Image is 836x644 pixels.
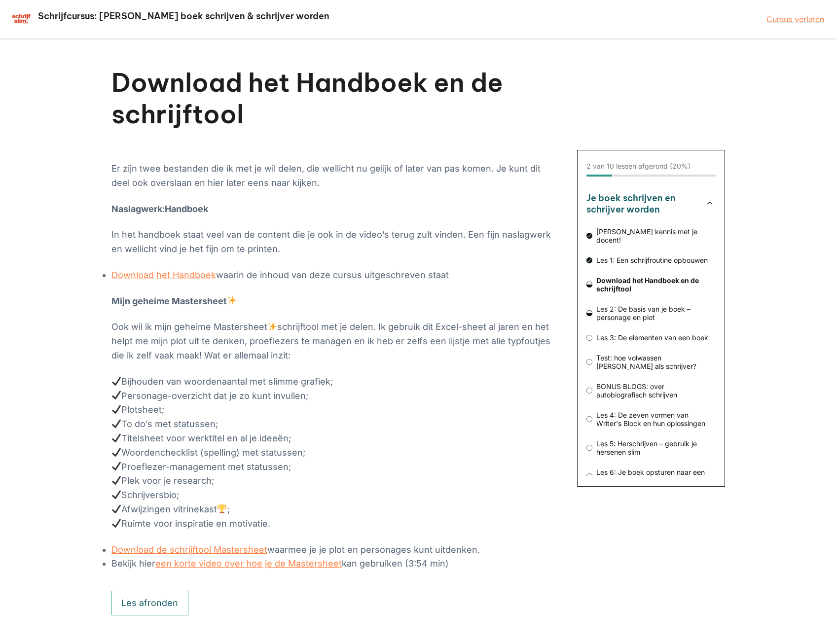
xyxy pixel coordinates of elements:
[586,468,716,485] a: Les 6: Je boek opsturen naar een uitgeverij
[268,322,277,331] img: ✨
[111,543,555,557] li: waarmee je je plot en personages kunt uitdenken.
[112,391,121,399] img: ✔️
[111,228,555,256] p: In het handboek staat veel van de content die je ook in de video’s terug zult vinden. Een fijn na...
[592,468,716,485] span: Les 6: Je boek opsturen naar een uitgeverij
[111,296,237,306] strong: Mijn geheime Mastersheet
[112,504,121,513] img: ✔️
[586,192,716,481] nav: Cursusoverzicht
[111,268,555,283] li: waarin de inhoud van deze cursus uitgeschreven staat
[37,10,330,22] h2: Schrijfcursus: [PERSON_NAME] boek schrijven & schrijver worden
[586,192,694,216] h3: Je boek schrijven en schrijver worden
[111,67,555,130] h1: Download het Handboek en de schrijftool
[112,377,121,386] img: ✔️
[586,227,716,244] a: [PERSON_NAME] kennis met je docent!
[592,411,716,428] span: Les 4: De zeven vormen van Writer's Block en hun oplossingen
[586,276,716,293] a: Download het Handboek en de schrijftool
[592,382,716,399] span: BONUS BLOGS: over autobiografisch schrijven
[592,276,716,293] span: Download het Handboek en de schrijftool
[586,162,691,171] div: 2 van 10 lessen afgerond (20%)
[111,557,555,571] li: Bekijk hier kan gebruiken (3:54 min)
[112,490,121,499] img: ✔️
[586,333,716,342] a: Les 3: De elementen van een boek
[586,439,716,456] a: Les 5: Herschrijven – gebruik je hersenen slim
[111,375,555,531] p: Bijhouden van woordenaantal met slimme grafiek; Personage-overzicht dat je zo kunt invullen; Plot...
[592,333,716,342] span: Les 3: De elementen van een boek
[112,405,121,414] img: ✔️
[12,13,31,25] img: schrijfcursus schrijfslim academy
[111,204,162,214] strong: Naslagwerk
[586,354,716,370] a: Test: hoe volwassen [PERSON_NAME] als schrijver?
[112,433,121,442] img: ✔️
[111,162,555,190] p: Er zijn twee bestanden die ik met je wil delen, die wellicht nu gelijk of later van pas komen. Je...
[218,504,226,513] img: 🏆
[586,382,716,399] a: BONUS BLOGS: over autobiografisch schrijven
[586,305,716,322] a: Les 2: De basis van je boek – personage en plot
[111,591,189,615] button: Les afronden
[592,256,716,264] span: Les 1: Een schrijfroutine opbouwen
[112,519,121,528] img: ✔️
[112,419,121,428] img: ✔️
[111,320,555,362] p: Ook wil ik mijn geheime Mastersheet schrijftool met je delen. Ik gebruik dit Excel-sheet al jaren...
[592,354,716,370] span: Test: hoe volwassen [PERSON_NAME] als schrijver?
[592,439,716,456] span: Les 5: Herschrijven – gebruik je hersenen slim
[592,305,716,322] span: Les 2: De basis van je boek – personage en plot
[155,558,342,569] a: een korte video over hoe je de Mastersheet
[766,14,824,24] a: Cursus verlaten
[111,270,216,280] a: Download het Handboek
[111,544,267,555] a: Download de schrijftool Mastersheet
[112,448,121,457] img: ✔️
[586,256,716,264] a: Les 1: Een schrijfroutine opbouwen
[592,227,716,244] span: [PERSON_NAME] kennis met je docent!
[227,296,236,305] img: ✨
[111,202,555,216] p: :
[165,204,208,214] strong: Handboek
[112,476,121,485] img: ✔️
[112,462,121,470] img: ✔️
[586,192,716,216] button: Je boek schrijven en schrijver worden
[586,411,716,428] a: Les 4: De zeven vormen van Writer's Block en hun oplossingen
